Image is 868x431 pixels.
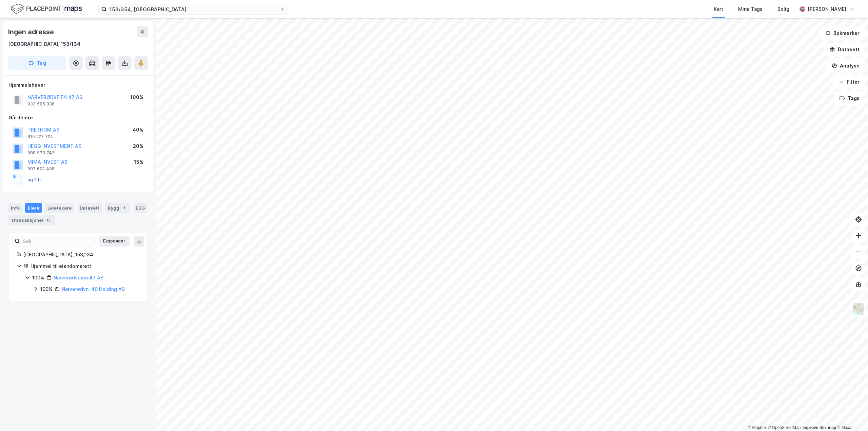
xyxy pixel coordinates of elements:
input: Søk [20,236,94,246]
div: 15% [134,158,143,166]
div: Eiere [25,203,42,213]
div: Bygg [105,203,130,213]
div: 1 [121,204,127,211]
div: Hjemmel til eiendomsrett [31,262,139,270]
div: 988 973 742 [27,150,54,156]
a: Improve this map [803,425,836,430]
div: 100% [40,285,53,293]
button: Ekspander [99,236,130,247]
div: 100% [130,93,143,101]
div: Transaksjoner [8,215,55,225]
input: Søk på adresse, matrikkel, gårdeiere, leietakere eller personer [107,4,280,14]
div: Leietakere [45,203,74,213]
button: Tags [834,92,865,105]
div: [PERSON_NAME] [808,5,846,13]
div: 100% [32,274,44,282]
button: Tag [8,56,66,70]
div: 915 227 724 [27,134,53,139]
a: Narverødveien 47 AS [54,275,103,280]
div: Kart [714,5,723,13]
div: [GEOGRAPHIC_DATA], 153/134 [23,251,139,259]
div: Ingen adresse [8,26,55,37]
div: [GEOGRAPHIC_DATA], 153/134 [8,40,80,48]
div: Info [8,203,22,213]
button: Bokmerker [820,26,865,40]
a: Narverødvn. 40 Holding AS [62,286,125,292]
div: 997 602 498 [27,166,55,172]
div: Gårdeiere [8,114,147,122]
div: ESG [133,203,147,213]
button: Datasett [824,43,865,56]
button: Filter [833,75,865,89]
div: Datasett [77,203,102,213]
div: Kontrollprogram for chat [834,398,868,431]
div: 40% [133,126,143,134]
div: Hjemmelshaver [8,81,147,89]
iframe: Chat Widget [834,398,868,431]
div: Bolig [777,5,789,13]
div: 13 [45,217,52,223]
div: 20% [133,142,143,150]
a: Mapbox [748,425,767,430]
div: 933 585 336 [27,101,55,107]
img: Z [852,302,865,315]
a: OpenStreetMap [768,425,801,430]
img: logo.f888ab2527a4732fd821a326f86c7f29.svg [11,3,82,15]
button: Analyse [826,59,865,73]
div: Mine Tags [738,5,763,13]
